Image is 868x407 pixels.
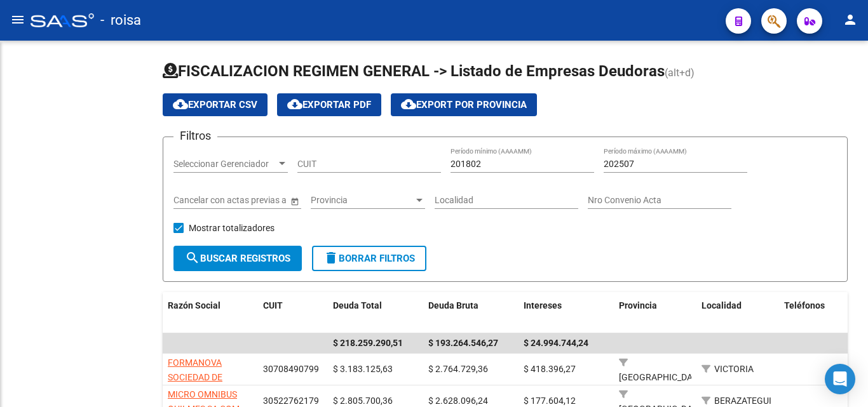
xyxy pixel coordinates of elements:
span: - roisa [100,6,141,34]
span: Provincia [311,195,414,206]
span: [GEOGRAPHIC_DATA] [619,372,705,382]
span: Buscar Registros [185,253,290,264]
span: Provincia [619,300,657,310]
span: Seleccionar Gerenciador [173,159,276,170]
span: $ 193.264.546,27 [428,338,498,348]
span: $ 177.604,12 [524,396,576,406]
span: Localidad [702,300,742,310]
span: Exportar CSV [173,99,257,110]
button: Exportar PDF [277,93,381,116]
datatable-header-cell: Razón Social [163,292,258,334]
span: $ 418.396,27 [524,364,576,374]
datatable-header-cell: Deuda Total [328,292,423,334]
mat-icon: search [185,250,200,265]
span: Export por Provincia [401,99,527,110]
span: FISCALIZACION REGIMEN GENERAL -> Listado de Empresas Deudoras [163,62,665,80]
span: Razón Social [168,300,220,310]
datatable-header-cell: Localidad [696,292,779,334]
span: Exportar PDF [287,99,371,110]
button: Open calendar [288,194,301,208]
span: Intereses [524,300,562,310]
span: BERAZATEGUI [714,396,771,406]
datatable-header-cell: CUIT [258,292,328,334]
span: 30708490799 [263,364,319,374]
span: $ 24.994.744,24 [524,338,588,348]
span: $ 218.259.290,51 [333,338,403,348]
span: (alt+d) [665,67,695,79]
button: Exportar CSV [163,93,268,116]
span: 30522762179 [263,396,319,406]
mat-icon: person [843,12,858,27]
datatable-header-cell: Deuda Bruta [423,292,519,334]
span: Teléfonos [784,300,825,310]
span: VICTORIA [714,364,754,374]
span: Borrar Filtros [323,253,415,264]
span: $ 2.628.096,24 [428,396,488,406]
mat-icon: menu [10,12,25,27]
span: $ 2.764.729,36 [428,364,488,374]
span: Deuda Total [333,300,382,310]
datatable-header-cell: Intereses [519,292,614,334]
span: CUIT [263,300,283,310]
mat-icon: cloud_download [401,97,416,112]
button: Buscar Registros [173,246,302,271]
mat-icon: cloud_download [287,97,302,112]
mat-icon: delete [323,250,339,265]
span: $ 3.183.125,63 [333,364,393,374]
span: $ 2.805.700,36 [333,396,393,406]
span: Mostrar totalizadores [189,220,275,236]
h3: Filtros [173,127,217,145]
button: Export por Provincia [391,93,537,116]
datatable-header-cell: Provincia [614,292,696,334]
button: Borrar Filtros [312,246,426,271]
div: Open Intercom Messenger [825,364,855,394]
mat-icon: cloud_download [173,97,188,112]
span: Deuda Bruta [428,300,478,310]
